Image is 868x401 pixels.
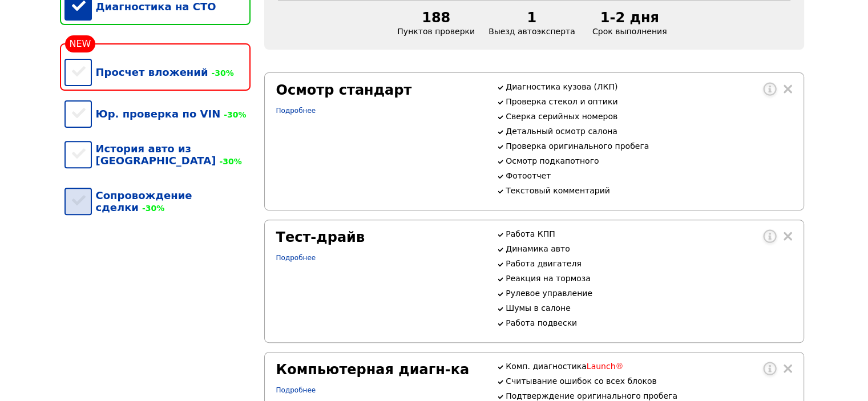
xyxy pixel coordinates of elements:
div: Осмотр стандарт [276,82,483,98]
p: Реакция на тормоза [506,274,792,283]
div: 1 [488,10,575,26]
p: Проверка оригинального пробега [506,141,792,151]
div: 1-2 дня [589,10,671,26]
div: Тест-драйв [276,229,483,245]
div: Срок выполнения [582,10,677,36]
p: Работа двигателя [506,259,792,268]
p: Рулевое управление [506,289,792,298]
div: Сопровождение сделки [64,178,251,225]
p: Проверка стекол и оптики [506,97,792,106]
span: -30% [220,110,246,119]
span: -30% [216,157,241,166]
div: Просчет вложений [64,55,251,90]
div: Выезд автоэксперта [482,10,582,36]
div: 188 [397,10,475,26]
p: Осмотр подкапотного [506,156,792,165]
span: -30% [139,204,164,213]
p: Динамика авто [506,244,792,253]
p: Сверка серийных номеров [506,112,792,121]
p: Работа подвески [506,318,792,327]
span: Launch® [587,362,624,371]
p: Подтверждение оригинального пробега [506,391,792,400]
p: Текстовый комментарий [506,186,792,195]
a: Подробнее [276,107,316,115]
p: Работа КПП [506,229,792,238]
p: Шумы в салоне [506,303,792,313]
p: Считывание ошибок со всех блоков [506,376,792,386]
p: Детальный осмотр салона [506,127,792,136]
span: -30% [208,68,233,78]
a: Подробнее [276,254,316,262]
div: Компьютерная диагн-ка [276,362,483,378]
p: Диагностика кузова (ЛКП) [506,82,792,91]
div: История авто из [GEOGRAPHIC_DATA] [64,131,251,178]
div: Пунктов проверки [390,10,482,36]
p: Комп. диагностика [506,362,792,371]
a: Подробнее [276,386,316,394]
div: Юр. проверка по VIN [64,96,251,131]
p: Фотоотчет [506,171,792,180]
